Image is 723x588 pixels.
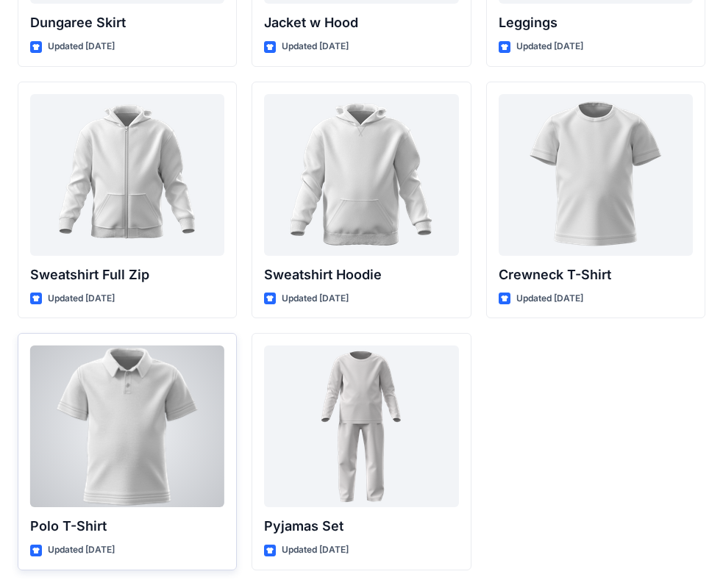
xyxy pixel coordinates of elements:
p: Updated [DATE] [282,39,349,54]
p: Sweatshirt Full Zip [30,265,224,285]
a: Pyjamas Set [264,345,458,507]
p: Crewneck T-Shirt [499,265,693,285]
p: Dungaree Skirt [30,12,224,33]
p: Polo T-Shirt [30,516,224,537]
p: Pyjamas Set [264,516,458,537]
p: Updated [DATE] [516,39,583,54]
a: Polo T-Shirt [30,345,224,507]
p: Updated [DATE] [48,291,115,306]
a: Crewneck T-Shirt [499,94,693,256]
p: Jacket w Hood [264,12,458,33]
p: Leggings [499,12,693,33]
p: Updated [DATE] [516,291,583,306]
p: Updated [DATE] [282,291,349,306]
p: Sweatshirt Hoodie [264,265,458,285]
a: Sweatshirt Hoodie [264,94,458,256]
p: Updated [DATE] [48,542,115,558]
p: Updated [DATE] [282,542,349,558]
p: Updated [DATE] [48,39,115,54]
a: Sweatshirt Full Zip [30,94,224,256]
